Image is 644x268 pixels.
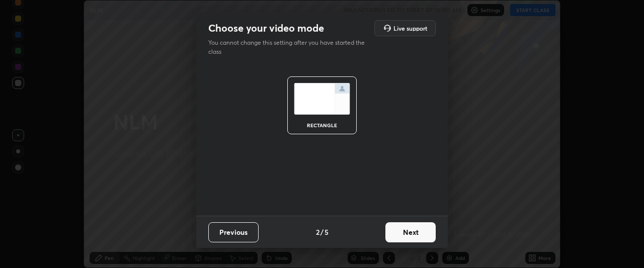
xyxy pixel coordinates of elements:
div: rectangle [302,123,342,128]
h5: Live support [393,25,427,31]
h2: Choose your video mode [208,22,324,35]
button: Next [385,222,436,242]
p: You cannot change this setting after you have started the class [208,38,371,56]
button: Previous [208,222,259,242]
h4: / [320,227,324,237]
h4: 5 [325,227,329,237]
h4: 2 [316,227,319,237]
img: normalScreenIcon.ae25ed63.svg [294,83,350,115]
